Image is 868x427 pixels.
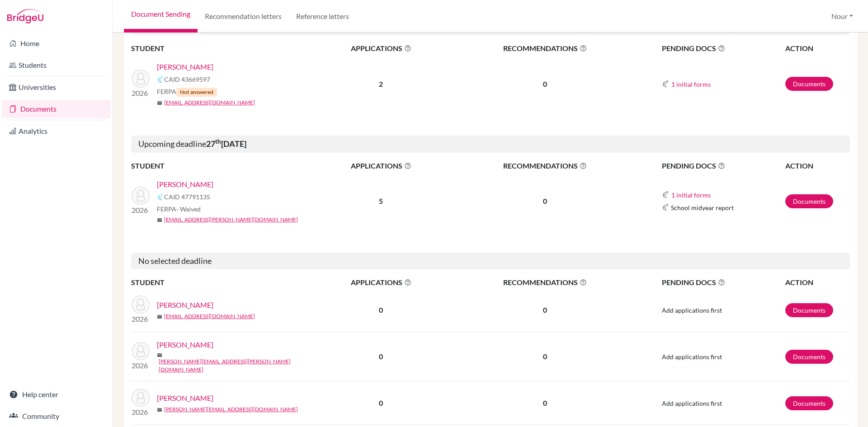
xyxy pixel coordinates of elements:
th: ACTION [785,42,850,54]
a: [EMAIL_ADDRESS][DOMAIN_NAME] [164,99,255,107]
a: Community [2,407,111,425]
b: 0 [379,352,383,361]
span: mail [157,314,162,319]
a: [PERSON_NAME] [157,339,213,350]
p: 2026 [132,205,150,216]
a: Documents [2,100,111,118]
span: mail [157,407,162,413]
img: Common App logo [662,80,669,88]
a: Documents [785,303,833,317]
p: 0 [451,351,640,362]
button: 1 initial forms [671,79,711,89]
b: 2 [379,80,383,88]
th: ACTION [785,160,850,172]
span: PENDING DOCS [662,277,784,288]
span: Add applications first [662,399,722,407]
span: CAID 47791135 [164,192,210,202]
a: Documents [785,396,833,410]
a: [PERSON_NAME][EMAIL_ADDRESS][PERSON_NAME][DOMAIN_NAME] [159,357,318,374]
span: School midyear report [671,203,734,212]
img: Common App logo [662,204,669,211]
th: STUDENT [131,277,312,288]
img: Nseir, Elissar [132,187,150,205]
th: ACTION [785,277,850,288]
a: Home [2,34,111,52]
a: [PERSON_NAME] [157,179,213,190]
b: 0 [379,305,383,314]
p: 0 [451,79,640,89]
img: Common App logo [157,76,164,83]
img: Common App logo [662,191,669,198]
a: [EMAIL_ADDRESS][PERSON_NAME][DOMAIN_NAME] [164,216,298,224]
a: Universities [2,78,111,96]
span: PENDING DOCS [662,160,784,171]
span: Add applications first [662,353,722,361]
th: STUDENT [131,42,312,54]
a: Analytics [2,122,111,140]
a: [PERSON_NAME][EMAIL_ADDRESS][DOMAIN_NAME] [164,405,298,413]
button: Nour [827,8,857,25]
p: 0 [451,305,640,315]
span: mail [157,217,162,223]
p: 2026 [132,407,150,418]
span: FERPA [157,204,201,214]
span: mail [157,352,162,358]
p: 2026 [132,88,150,99]
img: Bridge-U [7,9,43,23]
b: 0 [379,399,383,407]
b: 5 [379,197,383,205]
img: Abdalrahim, Abdalrahman [132,296,150,314]
span: APPLICATIONS [312,43,450,54]
span: FERPA [157,87,217,97]
a: [PERSON_NAME] [157,61,213,72]
span: APPLICATIONS [312,160,450,171]
a: Students [2,56,111,74]
span: RECOMMENDATIONS [451,43,640,54]
a: Documents [785,194,833,208]
a: [EMAIL_ADDRESS][DOMAIN_NAME] [164,312,255,320]
sup: th [215,138,221,145]
p: 0 [451,196,640,206]
span: - Waived [176,205,201,213]
p: 2026 [132,314,150,324]
span: Add applications first [662,306,722,314]
img: Khalili, Nour [132,70,150,88]
img: Common App logo [157,193,164,201]
b: 27 [DATE] [206,139,246,149]
span: Not answered [176,88,217,97]
a: [PERSON_NAME] [157,393,213,404]
span: PENDING DOCS [662,43,784,54]
button: 1 initial forms [671,190,711,200]
span: APPLICATIONS [312,277,450,288]
span: mail [157,100,162,106]
h5: Upcoming deadline [131,136,850,153]
span: CAID 43669597 [164,75,210,84]
p: 0 [451,398,640,408]
th: STUDENT [131,160,312,172]
a: Documents [785,77,833,91]
a: Help center [2,385,111,404]
img: Abdeldayem, Jana [132,342,150,360]
a: Documents [785,350,833,364]
a: [PERSON_NAME] [157,300,213,310]
p: 2026 [132,360,150,371]
h5: No selected deadline [131,253,850,270]
img: Abdel Thabet, Adam [132,389,150,407]
span: RECOMMENDATIONS [451,277,640,288]
span: RECOMMENDATIONS [451,160,640,171]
